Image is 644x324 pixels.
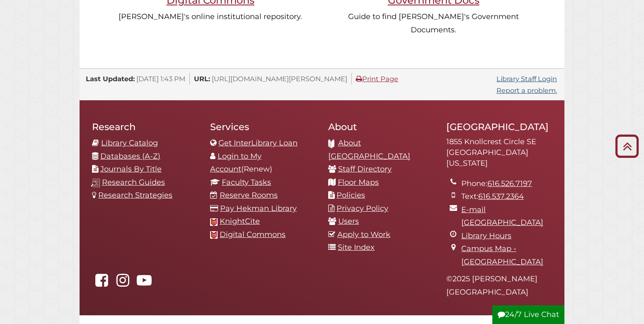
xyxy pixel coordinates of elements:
[100,164,162,174] a: Journals By Title
[220,191,278,200] a: Reserve Rooms
[210,150,316,176] li: (Renew)
[328,121,434,133] h2: About
[100,152,160,161] a: Databases (A-Z)
[338,217,359,226] a: Users
[461,177,552,191] li: Phone:
[91,179,100,187] img: research-guides-icon-white_37x37.png
[194,75,210,83] span: URL:
[220,217,260,226] a: KnightCite
[113,278,132,288] a: hekmanlibrary on Instagram
[446,121,552,133] h2: [GEOGRAPHIC_DATA]
[92,278,111,288] a: Hekman Library on Facebook
[356,75,398,83] a: Print Page
[478,192,524,201] a: 616.537.2364
[338,243,375,252] a: Site Index
[335,10,532,36] p: Guide to find [PERSON_NAME]'s Government Documents.
[338,164,392,174] a: Staff Directory
[222,178,271,187] a: Faculty Tasks
[338,178,379,187] a: Floor Maps
[218,138,298,147] a: Get InterLibrary Loan
[461,231,511,240] a: Library Hours
[446,273,552,299] p: © 2025 [PERSON_NAME][GEOGRAPHIC_DATA]
[496,86,557,94] a: Report a problem.
[101,138,158,147] a: Library Catalog
[212,75,347,83] span: [URL][DOMAIN_NAME][PERSON_NAME]
[337,191,365,200] a: Policies
[337,204,388,213] a: Privacy Policy
[461,205,543,227] a: E-mail [GEOGRAPHIC_DATA]
[461,190,552,203] li: Text:
[210,218,218,226] img: Calvin favicon logo
[356,75,362,82] i: Print Page
[102,178,165,187] a: Research Guides
[328,138,410,161] a: About [GEOGRAPHIC_DATA]
[136,75,185,83] span: [DATE] 1:43 PM
[112,10,309,24] p: [PERSON_NAME]'s online institutional repository.
[220,204,297,213] a: Pay Hekman Library
[487,179,532,188] a: 616.526.7197
[210,231,218,239] img: Calvin favicon logo
[86,75,135,83] span: Last Updated:
[220,230,286,239] a: Digital Commons
[135,278,154,288] a: Hekman Library on YouTube
[210,121,316,133] h2: Services
[210,152,261,174] a: Login to My Account
[496,75,557,83] a: Library Staff Login
[337,230,390,239] a: Apply to Work
[98,191,172,200] a: Research Strategies
[612,139,642,153] a: Back to Top
[461,244,543,266] a: Campus Map - [GEOGRAPHIC_DATA]
[92,121,198,133] h2: Research
[446,137,552,169] address: 1855 Knollcrest Circle SE [GEOGRAPHIC_DATA][US_STATE]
